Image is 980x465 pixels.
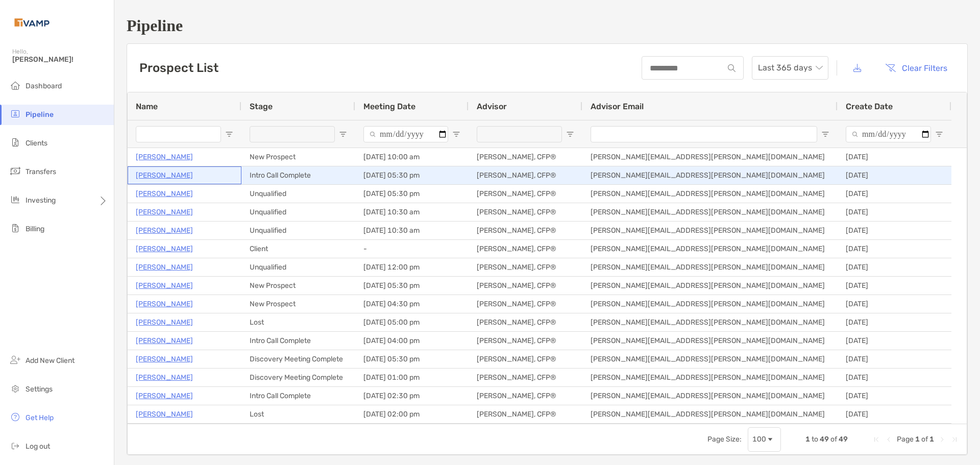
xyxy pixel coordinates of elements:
[582,405,838,423] div: [PERSON_NAME][EMAIL_ADDRESS][PERSON_NAME][DOMAIN_NAME]
[136,187,193,200] a: [PERSON_NAME]
[136,102,158,111] span: Name
[566,130,574,138] button: Open Filter Menu
[241,240,355,258] div: Client
[26,110,54,119] span: Pipeline
[136,334,193,347] a: [PERSON_NAME]
[355,166,469,184] div: [DATE] 05:30 pm
[241,313,355,331] div: Lost
[838,222,951,239] div: [DATE]
[136,408,193,421] a: [PERSON_NAME]
[241,295,355,313] div: New Prospect
[136,206,193,218] a: [PERSON_NAME]
[838,277,951,295] div: [DATE]
[838,313,951,331] div: [DATE]
[136,298,193,310] a: [PERSON_NAME]
[9,108,21,120] img: pipeline icon
[469,185,582,203] div: [PERSON_NAME], CFP®
[136,353,193,365] p: [PERSON_NAME]
[469,295,582,313] div: [PERSON_NAME], CFP®
[9,439,21,452] img: logout icon
[838,166,951,184] div: [DATE]
[877,57,955,79] button: Clear Filters
[748,427,781,452] div: Page Size
[582,258,838,276] div: [PERSON_NAME][EMAIL_ADDRESS][PERSON_NAME][DOMAIN_NAME]
[469,332,582,350] div: [PERSON_NAME], CFP®
[838,148,951,166] div: [DATE]
[12,4,52,41] img: Zoe Logo
[250,102,273,111] span: Stage
[241,277,355,295] div: New Prospect
[582,166,838,184] div: [PERSON_NAME][EMAIL_ADDRESS][PERSON_NAME][DOMAIN_NAME]
[728,64,736,72] img: input icon
[241,387,355,405] div: Intro Call Complete
[582,313,838,331] div: [PERSON_NAME][EMAIL_ADDRESS][PERSON_NAME][DOMAIN_NAME]
[355,387,469,405] div: [DATE] 02:30 pm
[805,435,810,444] span: 1
[136,316,193,329] a: [PERSON_NAME]
[136,151,193,163] a: [PERSON_NAME]
[582,185,838,203] div: [PERSON_NAME][EMAIL_ADDRESS][PERSON_NAME][DOMAIN_NAME]
[363,126,448,142] input: Meeting Date Filter Input
[355,258,469,276] div: [DATE] 12:00 pm
[469,277,582,295] div: [PERSON_NAME], CFP®
[838,405,951,423] div: [DATE]
[469,313,582,331] div: [PERSON_NAME], CFP®
[241,258,355,276] div: Unqualified
[136,279,193,292] a: [PERSON_NAME]
[935,130,943,138] button: Open Filter Menu
[846,126,931,142] input: Create Date Filter Input
[838,258,951,276] div: [DATE]
[469,369,582,386] div: [PERSON_NAME], CFP®
[9,79,21,91] img: dashboard icon
[591,126,817,142] input: Advisor Email Filter Input
[812,435,818,444] span: to
[938,435,946,444] div: Next Page
[241,166,355,184] div: Intro Call Complete
[136,261,193,274] a: [PERSON_NAME]
[241,203,355,221] div: Unqualified
[26,356,75,365] span: Add New Client
[241,332,355,350] div: Intro Call Complete
[752,435,766,444] div: 100
[26,413,54,422] span: Get Help
[838,185,951,203] div: [DATE]
[9,136,21,149] img: clients icon
[477,102,507,111] span: Advisor
[136,242,193,255] a: [PERSON_NAME]
[872,435,880,444] div: First Page
[838,387,951,405] div: [DATE]
[127,16,968,35] h1: Pipeline
[355,240,469,258] div: -
[241,148,355,166] div: New Prospect
[355,369,469,386] div: [DATE] 01:00 pm
[582,240,838,258] div: [PERSON_NAME][EMAIL_ADDRESS][PERSON_NAME][DOMAIN_NAME]
[355,185,469,203] div: [DATE] 05:30 pm
[9,165,21,177] img: transfers icon
[363,102,415,111] span: Meeting Date
[821,130,829,138] button: Open Filter Menu
[136,389,193,402] a: [PERSON_NAME]
[838,240,951,258] div: [DATE]
[582,203,838,221] div: [PERSON_NAME][EMAIL_ADDRESS][PERSON_NAME][DOMAIN_NAME]
[241,185,355,203] div: Unqualified
[9,411,21,423] img: get-help icon
[469,203,582,221] div: [PERSON_NAME], CFP®
[339,130,347,138] button: Open Filter Menu
[355,350,469,368] div: [DATE] 05:30 pm
[136,371,193,384] a: [PERSON_NAME]
[241,405,355,423] div: Lost
[846,102,893,111] span: Create Date
[355,277,469,295] div: [DATE] 05:30 pm
[469,222,582,239] div: [PERSON_NAME], CFP®
[469,148,582,166] div: [PERSON_NAME], CFP®
[885,435,893,444] div: Previous Page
